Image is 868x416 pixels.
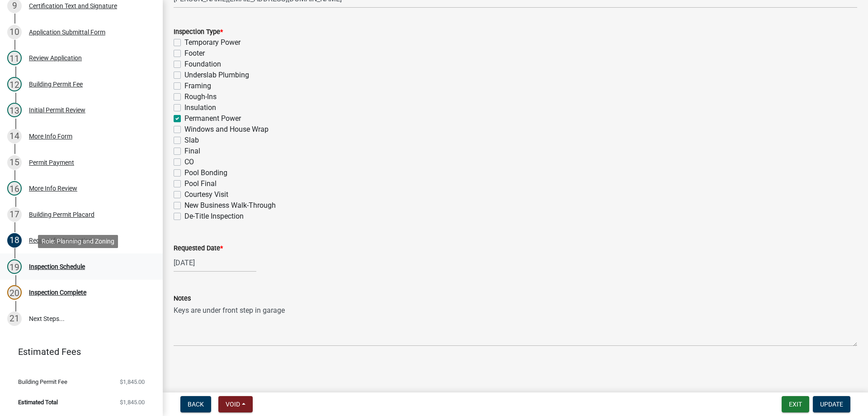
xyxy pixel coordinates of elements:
button: Exit [782,396,809,412]
div: More Info Review [29,185,77,191]
div: Request for Inspection [29,237,92,244]
label: Permanent Power [184,113,241,124]
div: Building Permit Placard [29,211,94,218]
span: Void [226,401,240,408]
input: mm/dd/yyyy [174,253,256,272]
label: Notes [174,296,191,302]
a: Estimated Fees [7,343,148,361]
label: New Business Walk-Through [184,200,276,211]
div: More Info Form [29,133,72,139]
span: $1,845.00 [120,379,145,385]
label: Final [184,146,200,157]
div: 14 [7,129,22,143]
span: Update [820,401,843,408]
div: 21 [7,311,22,326]
div: 16 [7,181,22,196]
label: Slab [184,135,199,146]
label: De-Title Inspection [184,211,244,222]
div: 12 [7,77,22,91]
div: 10 [7,25,22,39]
label: Underslab Plumbing [184,70,249,81]
div: Building Permit Fee [29,81,83,87]
div: 20 [7,285,22,300]
label: Temporary Power [184,37,241,48]
div: 15 [7,155,22,170]
button: Update [813,396,850,412]
label: Framing [184,81,211,91]
label: Courtesy Visit [184,189,228,200]
div: 18 [7,233,22,248]
div: 11 [7,51,22,65]
label: Insulation [184,102,216,113]
div: 19 [7,259,22,274]
label: Requested Date [174,245,223,252]
label: CO [184,157,194,167]
span: Building Permit Fee [18,379,67,385]
div: Initial Permit Review [29,107,85,113]
div: Certification Text and Signature [29,3,117,9]
label: Pool Final [184,178,217,189]
button: Void [218,396,253,412]
div: Permit Payment [29,159,74,166]
span: Back [188,401,204,408]
div: Inspection Schedule [29,263,85,270]
div: 13 [7,103,22,117]
div: Application Submittal Form [29,29,105,35]
label: Footer [184,48,205,59]
label: Rough-Ins [184,91,217,102]
button: Back [180,396,211,412]
label: Pool Bonding [184,167,227,178]
label: Windows and House Wrap [184,124,269,135]
span: Estimated Total [18,399,58,405]
div: Review Application [29,55,82,61]
div: 17 [7,207,22,222]
div: Role: Planning and Zoning [38,235,118,248]
label: Inspection Type [174,29,223,35]
label: Foundation [184,59,221,70]
span: $1,845.00 [120,399,145,405]
div: Inspection Complete [29,289,86,296]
